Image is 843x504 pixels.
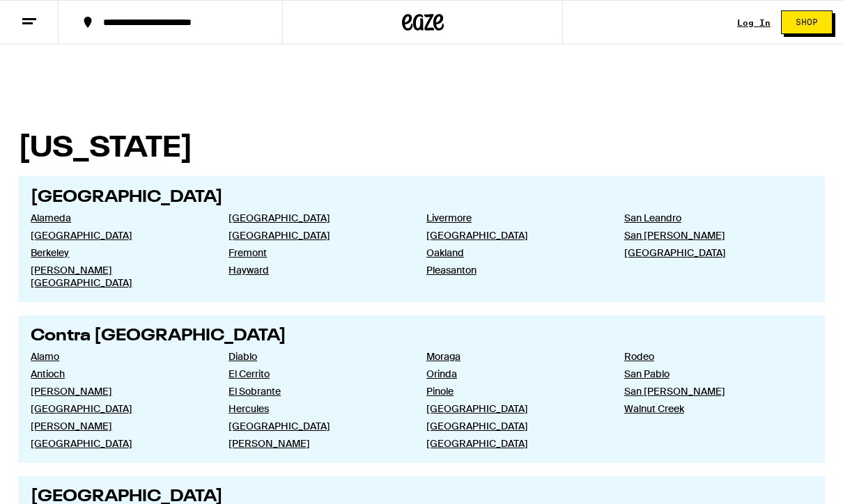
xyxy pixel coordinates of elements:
a: Moraga [426,350,601,363]
a: [PERSON_NAME] [31,420,206,432]
a: Fremont [229,246,403,259]
h1: [US_STATE] [18,134,826,164]
a: El Sobrante [229,385,403,397]
a: Rodeo [624,350,799,363]
a: [GEOGRAPHIC_DATA] [229,420,403,432]
a: Hercules [229,402,403,415]
span: Hi. Need any help? [8,10,100,21]
a: Alamo [31,350,206,363]
a: Livermore [426,212,601,224]
a: [GEOGRAPHIC_DATA] [31,402,206,415]
a: [GEOGRAPHIC_DATA] [229,229,403,242]
a: [GEOGRAPHIC_DATA] [31,437,206,450]
a: [PERSON_NAME] [229,437,403,450]
a: [GEOGRAPHIC_DATA] [426,420,601,432]
a: Berkeley [31,246,206,259]
a: San Pablo [624,368,799,380]
a: San [PERSON_NAME] [624,229,799,242]
a: [GEOGRAPHIC_DATA] [31,229,206,242]
a: Hayward [229,264,403,276]
a: Antioch [31,368,206,380]
a: Pleasanton [426,264,601,276]
a: Diablo [229,350,403,363]
a: Walnut Creek [624,402,799,415]
a: [PERSON_NAME][GEOGRAPHIC_DATA] [31,264,206,289]
h2: Contra [GEOGRAPHIC_DATA] [31,328,812,345]
button: Shop [781,10,833,34]
a: San Leandro [624,212,799,224]
a: [GEOGRAPHIC_DATA] [426,437,601,450]
h2: [GEOGRAPHIC_DATA] [31,189,812,206]
a: Shop [771,10,843,34]
a: Pinole [426,385,601,397]
a: Alameda [31,212,206,224]
a: Oakland [426,246,601,259]
a: Log In [737,18,771,27]
a: [GEOGRAPHIC_DATA] [426,402,601,415]
a: [GEOGRAPHIC_DATA] [229,212,403,224]
a: Orinda [426,368,601,380]
a: San [PERSON_NAME] [624,385,799,397]
a: [PERSON_NAME] [31,385,206,397]
span: Shop [796,18,818,26]
a: El Cerrito [229,368,403,380]
a: [GEOGRAPHIC_DATA] [624,246,799,259]
a: [GEOGRAPHIC_DATA] [426,229,601,242]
